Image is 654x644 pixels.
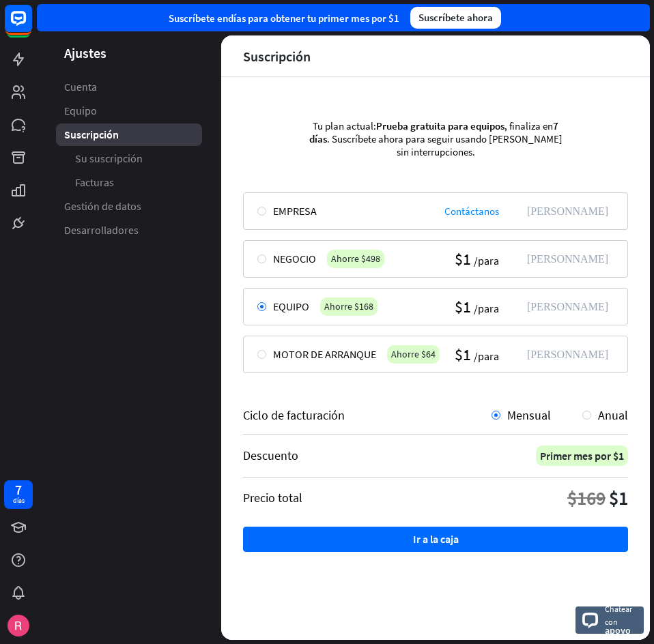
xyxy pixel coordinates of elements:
[605,604,632,627] font: Chatear con
[243,448,298,463] font: Descuento
[313,119,376,132] font: Tu plan actual:
[75,175,114,189] font: Facturas
[243,527,628,552] button: Ir a la caja
[504,119,553,132] font: , finaliza en
[324,300,373,312] font: Ahorre $168
[455,248,471,269] font: $1
[455,344,471,365] font: $1
[169,12,228,25] font: Suscríbete en
[540,449,624,463] font: Primer mes por $1
[75,151,143,165] font: Su suscripción
[567,486,606,510] font: $169
[418,11,493,24] font: Suscríbete ahora
[376,119,504,132] font: Prueba gratuita para equipos
[605,624,631,636] font: apoyo
[522,348,614,359] font: punta [PERSON_NAME] derecha
[56,147,202,170] a: Su suscripción
[15,481,22,498] font: 7
[273,347,376,361] font: Motor de arranque
[64,80,97,93] font: Cuenta
[228,12,399,25] font: días para obtener tu primer mes por $1
[609,486,628,510] font: $1
[474,349,499,363] font: /para
[273,204,317,218] font: Empresa
[13,496,25,505] font: días
[64,128,119,141] font: Suscripción
[11,5,52,46] button: Abrir el widget de chat LiveChat
[56,219,202,241] a: Desarrolladores
[598,407,628,423] font: Anual
[273,252,316,265] font: Negocio
[331,252,380,265] font: Ahorre $498
[243,490,302,506] font: Precio total
[507,407,551,423] font: Mensual
[522,252,614,263] font: punta [PERSON_NAME] derecha
[56,195,202,218] a: Gestión de datos
[327,132,563,158] font: . Suscríbete ahora para seguir usando [PERSON_NAME] sin interrupciones.
[413,532,459,546] font: Ir a la caja
[455,296,471,317] font: $1
[64,223,139,237] font: Desarrolladores
[64,199,141,213] font: Gestión de datos
[243,48,311,65] font: Suscripción
[56,171,202,194] a: Facturas
[474,254,499,267] font: /para
[243,407,345,423] font: Ciclo de facturación
[56,76,202,98] a: Cuenta
[64,104,97,117] font: Equipo
[474,302,499,315] font: /para
[444,205,499,218] font: Contáctanos
[56,100,202,122] a: Equipo
[522,300,614,311] font: punta [PERSON_NAME] derecha
[64,44,106,61] font: Ajustes
[391,348,436,360] font: Ahorre $64
[4,480,33,509] a: 7 días
[522,205,614,216] font: punta [PERSON_NAME] derecha
[273,299,309,313] font: Equipo
[309,119,559,145] font: 7 días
